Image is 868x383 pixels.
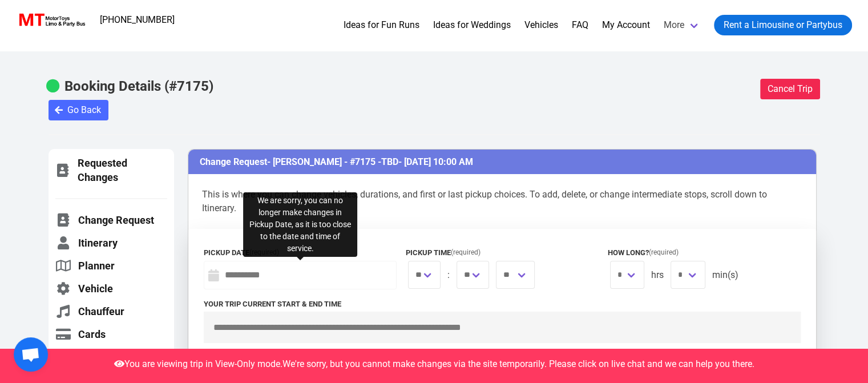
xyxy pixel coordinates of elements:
[204,247,397,259] label: Pickup Date
[451,247,481,257] span: (required)
[610,261,645,289] span: We are sorry, you can no longer make changes in Duration, as it is too close to the date and time...
[188,150,816,174] h3: Change Request
[524,18,558,32] a: Vehicles
[496,261,535,289] span: We are sorry, you can no longer make changes in Pickup Time, as it is too close to the date and t...
[64,78,213,94] b: Booking Details (#7175)
[649,247,679,257] span: (required)
[16,12,86,28] img: MotorToys Logo
[282,358,754,369] span: We're sorry, but you cannot make changes via the site temporarily. Please click on live chat and ...
[267,156,473,167] span: - [PERSON_NAME] - #7175 - - [DATE] 10:00 AM
[760,79,820,99] button: Cancel Trip
[344,18,419,32] a: Ideas for Fun Runs
[671,261,705,289] span: We are sorry, you can no longer make changes in Duration, as it is too close to the date and time...
[188,174,816,229] p: This is where you can change vehicles, durations, and first or last pickup choices. To add, delet...
[93,9,181,31] a: [PHONE_NUMBER]
[408,261,441,289] span: We are sorry, you can no longer make changes in Pickup Time, as it is too close to the date and t...
[55,236,167,250] a: Itinerary
[55,213,167,227] a: Change Request
[55,304,167,319] a: Chauffeur
[14,337,48,372] div: Open chat
[768,82,813,96] span: Cancel Trip
[67,103,101,117] span: Go Back
[657,10,707,40] a: More
[712,261,738,289] span: min(s)
[651,261,664,289] span: hrs
[433,18,511,32] a: Ideas for Weddings
[49,100,108,120] button: Go Back
[55,259,167,273] a: Planner
[602,18,650,32] a: My Account
[243,192,357,257] div: We are sorry, you can no longer make changes in Pickup Date, as it is too close to the date and t...
[406,247,599,259] label: Pickup Time
[608,247,801,259] label: How long?
[714,15,852,35] a: Rent a Limousine or Partybus
[457,261,489,289] span: We are sorry, you can no longer make changes in Pickup Time, as it is too close to the date and t...
[381,156,398,167] span: TBD
[204,299,801,310] label: Your trip current start & end time
[55,327,167,341] a: Cards
[572,18,588,32] a: FAQ
[55,281,167,296] a: Vehicle
[447,261,450,289] span: :
[55,156,167,184] a: Requested Changes
[724,18,842,32] span: Rent a Limousine or Partybus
